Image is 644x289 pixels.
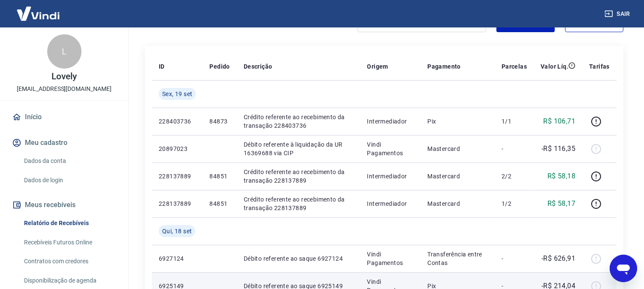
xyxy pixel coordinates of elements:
button: Meus recebíveis [10,196,118,214]
p: Origem [367,62,388,71]
span: Qui, 18 set [162,227,192,235]
p: Parcelas [502,62,527,71]
p: 84851 [209,199,230,208]
p: Mastercard [427,199,488,208]
p: - [502,254,527,263]
p: Crédito referente ao recebimento da transação 228137889 [244,168,354,185]
p: 2/2 [502,172,527,181]
p: -R$ 116,35 [541,144,575,154]
span: Sex, 19 set [162,90,192,98]
p: 20897023 [159,144,196,153]
p: 228403736 [159,117,196,126]
p: Débito referente ao saque 6927124 [244,254,354,263]
p: Mastercard [427,172,488,181]
p: Intermediador [367,172,414,181]
p: R$ 58,17 [547,199,575,209]
p: 84873 [209,117,230,126]
a: Início [10,108,118,126]
p: Débito referente à liquidação da UR 16369688 via CIP [244,140,354,157]
p: Descrição [244,62,272,71]
iframe: Botão para abrir a janela de mensagens, conversa em andamento [610,255,637,282]
button: Meu cadastro [10,133,118,152]
p: 228137889 [159,199,196,208]
p: [EMAIL_ADDRESS][DOMAIN_NAME] [17,84,112,93]
p: Vindi Pagamentos [367,140,414,157]
p: R$ 58,18 [547,171,575,181]
p: -R$ 626,91 [541,253,575,264]
p: Mastercard [427,144,488,153]
p: 1/2 [502,199,527,208]
p: Intermediador [367,199,414,208]
img: Vindi [10,0,66,27]
p: 6927124 [159,254,196,263]
p: Crédito referente ao recebimento da transação 228403736 [244,113,354,130]
div: L [47,34,82,69]
p: Pagamento [427,62,461,71]
p: Pedido [209,62,230,71]
a: Contratos com credores [21,253,118,270]
p: 84851 [209,172,230,181]
a: Dados da conta [21,152,118,170]
a: Recebíveis Futuros Online [21,234,118,251]
p: Transferência entre Contas [427,250,488,267]
p: Intermediador [367,117,414,126]
p: 228137889 [159,172,196,181]
p: Vindi Pagamentos [367,250,414,267]
p: - [502,144,527,153]
p: Valor Líq. [541,62,568,71]
a: Dados de login [21,172,118,189]
p: ID [159,62,165,71]
p: Lovely [51,72,77,81]
p: Crédito referente ao recebimento da transação 228137889 [244,195,354,212]
p: Tarifas [589,62,610,71]
button: Sair [603,6,634,22]
p: 1/1 [502,117,527,126]
p: R$ 106,71 [544,116,576,126]
a: Relatório de Recebíveis [21,214,118,232]
p: Pix [427,117,488,126]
